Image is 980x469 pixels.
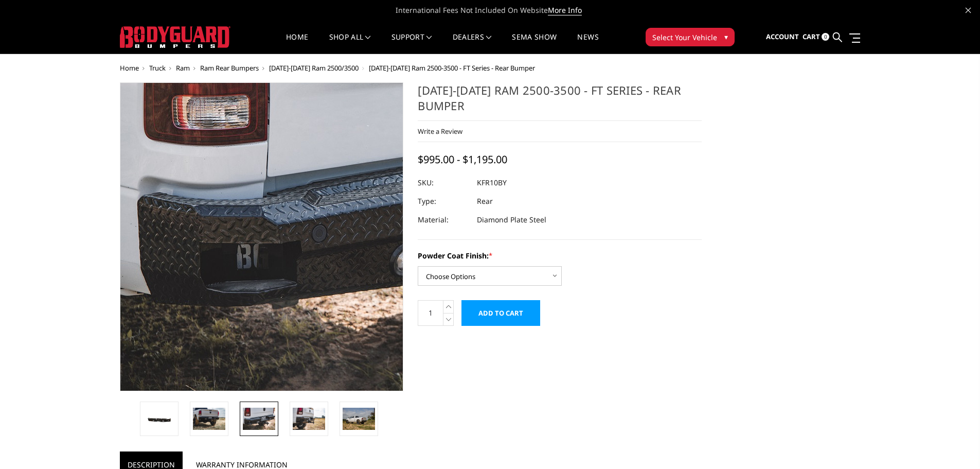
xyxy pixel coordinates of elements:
[200,63,259,73] a: Ram Rear Bumpers
[803,23,829,51] a: Cart 0
[418,127,462,136] a: Write a Review
[929,420,980,469] iframe: Chat Widget
[548,5,582,15] a: More Info
[512,33,557,54] a: SEMA Show
[243,408,275,429] img: 2010-2018 Ram 2500-3500 - FT Series - Rear Bumper
[461,300,540,326] input: Add to Cart
[293,408,325,429] img: 2010-2018 Ram 2500-3500 - FT Series - Rear Bumper
[269,63,359,73] a: [DATE]-[DATE] Ram 2500/3500
[577,33,598,54] a: News
[418,250,702,261] label: Powder Coat Finish:
[477,192,493,211] dd: Rear
[193,408,225,429] img: 2010-2018 Ram 2500-3500 - FT Series - Rear Bumper
[120,82,404,391] a: 2010-2018 Ram 2500-3500 - FT Series - Rear Bumper
[766,23,799,51] a: Account
[766,32,799,41] span: Account
[343,408,375,429] img: 2010-2018 Ram 2500-3500 - FT Series - Rear Bumper
[724,31,728,42] span: ▾
[418,82,702,121] h1: [DATE]-[DATE] Ram 2500-3500 - FT Series - Rear Bumper
[418,173,469,192] dt: SKU:
[286,33,308,54] a: Home
[143,411,175,426] img: 2010-2018 Ram 2500-3500 - FT Series - Rear Bumper
[391,33,432,54] a: Support
[176,63,190,73] a: Ram
[120,26,230,48] img: BODYGUARD BUMPERS
[652,32,717,43] span: Select Your Vehicle
[646,28,735,46] button: Select Your Vehicle
[477,211,546,229] dd: Diamond Plate Steel
[369,63,535,73] span: [DATE]-[DATE] Ram 2500-3500 - FT Series - Rear Bumper
[418,152,507,166] span: $995.00 - $1,195.00
[120,63,139,73] a: Home
[822,33,829,41] span: 0
[149,63,166,73] a: Truck
[803,32,820,41] span: Cart
[453,33,492,54] a: Dealers
[418,211,469,229] dt: Material:
[418,192,469,211] dt: Type:
[329,33,371,54] a: shop all
[477,173,507,192] dd: KFR10BY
